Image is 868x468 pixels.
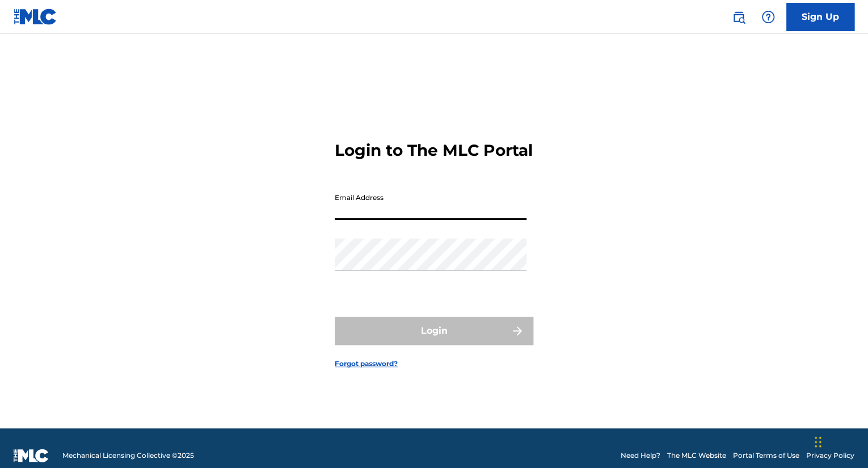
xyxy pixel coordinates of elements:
iframe: Chat Widget [811,414,868,468]
a: Sign Up [786,3,854,31]
img: search [732,10,745,24]
a: Portal Terms of Use [733,450,799,461]
img: MLC Logo [14,8,57,25]
a: Privacy Policy [806,450,854,461]
a: Forgot password? [335,359,398,369]
a: Public Search [727,6,750,28]
a: The MLC Website [667,450,726,461]
a: Need Help? [621,450,660,461]
div: Drag [815,425,821,459]
span: Mechanical Licensing Collective © 2025 [62,450,194,461]
div: Help [757,6,779,28]
img: logo [14,449,49,462]
h3: Login to The MLC Portal [335,141,533,160]
img: help [761,10,775,24]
